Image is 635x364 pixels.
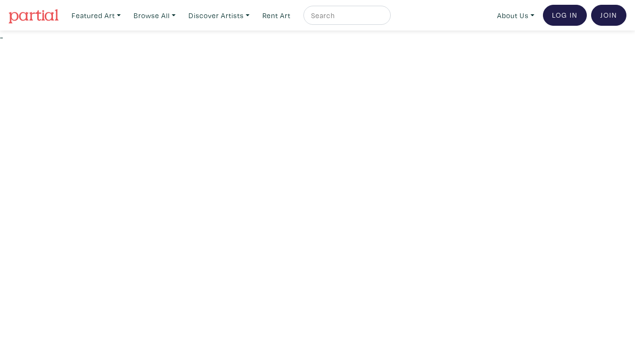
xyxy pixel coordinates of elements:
a: Rent Art [258,6,295,25]
a: About Us [493,6,539,25]
a: Browse All [129,6,180,25]
a: Discover Artists [184,6,254,25]
a: Featured Art [67,6,125,25]
input: Search [310,10,382,21]
a: Join [591,5,626,26]
a: Log In [543,5,587,26]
